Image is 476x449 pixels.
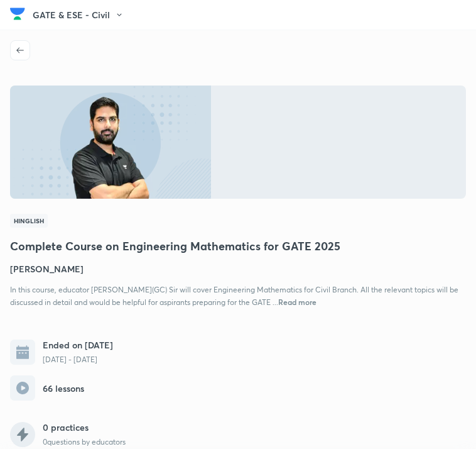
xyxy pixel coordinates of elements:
img: Thumbnail [10,86,211,199]
h1: Complete Course on Engineering Mathematics for GATE 2025 [10,238,466,255]
h6: 0 practices [43,421,126,434]
h4: [PERSON_NAME] [10,262,466,275]
h6: 66 lessons [43,382,84,395]
span: Read more [278,297,316,307]
a: Company Logo [10,4,25,26]
h6: Ended on [DATE] [43,338,113,352]
span: In this course, educator [PERSON_NAME](GC) Sir will cover Engineering Mathematics for Civil Branc... [10,285,458,307]
p: [DATE] - [DATE] [43,354,113,365]
span: Hinglish [10,214,48,228]
p: 0 questions by educators [43,436,126,448]
img: Company Logo [10,4,25,23]
button: GATE & ESE - Civil [33,6,131,25]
